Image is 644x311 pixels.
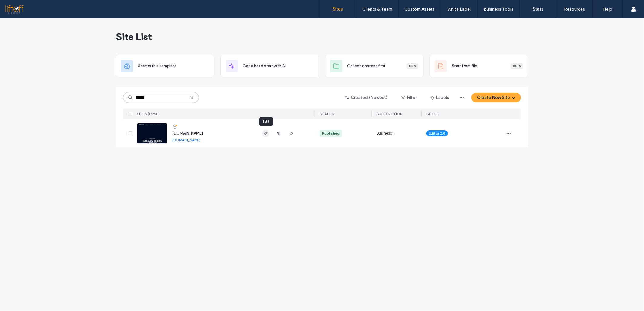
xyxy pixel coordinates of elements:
[347,63,386,69] span: Collect content first
[484,7,514,12] label: Business Tools
[511,63,523,69] div: Beta
[322,131,340,136] div: Published
[471,93,521,102] button: Create New Site
[377,112,402,116] span: SUBSCRIPTION
[407,63,418,69] div: New
[362,7,392,12] label: Clients & Team
[603,7,612,12] label: Help
[429,131,445,136] span: Editor 2.0
[137,112,160,116] span: SITES (1/250)
[172,131,203,135] a: [DOMAIN_NAME]
[340,93,393,102] button: Created (Newest)
[333,6,343,12] label: Sites
[452,63,477,69] span: Start from file
[259,117,273,126] div: Edit
[405,7,435,12] label: Custom Assets
[395,93,423,102] button: Filter
[325,55,424,77] div: Collect content firstNew
[116,55,214,77] div: Start with a template
[116,31,152,43] span: Site List
[426,112,439,116] span: LABELS
[243,63,286,69] span: Get a head start with AI
[430,55,528,77] div: Start from fileBeta
[377,130,394,136] span: Business+
[220,55,319,77] div: Get a head start with AI
[425,93,454,102] button: Labels
[448,7,471,12] label: White Label
[564,7,585,12] label: Resources
[532,6,544,12] label: Stats
[172,138,200,142] a: [DOMAIN_NAME]
[14,4,26,10] span: Help
[138,63,177,69] span: Start with a template
[320,112,334,116] span: STATUS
